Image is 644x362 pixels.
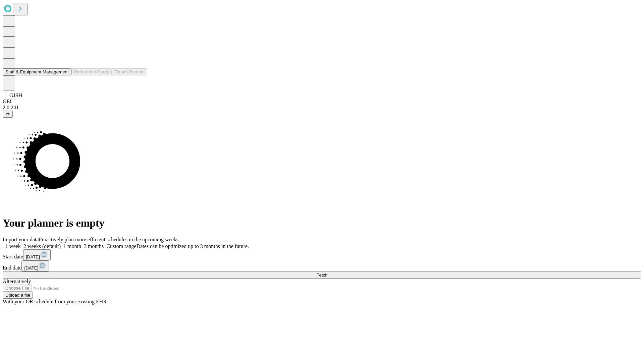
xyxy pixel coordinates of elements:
span: GJSH [9,93,22,98]
button: Fetch [3,271,641,279]
span: 3 months [84,243,104,249]
span: @ [5,112,10,117]
span: Dates can be optimized up to 3 months in the future. [137,243,249,249]
button: Preference Cards [71,68,112,75]
button: [DATE] [23,249,51,260]
span: Fetch [316,273,327,278]
div: GEI [3,99,641,105]
div: Start date [3,249,641,260]
span: With your OR schedule from your existing EHR [3,299,107,304]
span: [DATE] [24,265,38,270]
button: Staff & Equipment Management [3,68,71,75]
button: @ [3,111,13,118]
button: Tenant Params [112,68,147,75]
h1: Your planner is empty [3,217,641,229]
span: 1 month [63,243,81,249]
button: Upload a file [3,292,33,299]
span: [DATE] [26,254,40,259]
span: Proactively plan more efficient schedules in the upcoming weeks. [39,237,180,242]
div: 2.0.241 [3,105,641,111]
span: Custom range [106,243,136,249]
span: 2 weeks (default) [23,243,61,249]
div: End date [3,260,641,271]
span: Alternatively [3,279,31,284]
button: [DATE] [21,260,49,271]
span: 1 week [5,243,21,249]
span: Import your data [3,237,39,242]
